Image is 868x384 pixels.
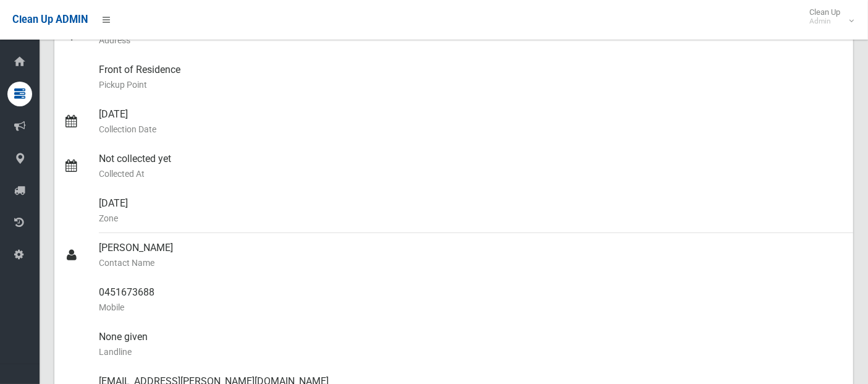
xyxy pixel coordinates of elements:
div: [DATE] [99,100,843,144]
small: Landline [99,344,843,359]
small: Zone [99,211,843,226]
div: Not collected yet [99,144,843,189]
span: Clean Up ADMIN [12,14,88,25]
div: 0451673688 [99,278,843,322]
small: Mobile [99,300,843,315]
small: Address [99,33,843,48]
small: Collection Date [99,122,843,137]
span: Clean Up [803,7,853,26]
small: Contact Name [99,255,843,270]
div: None given [99,322,843,367]
div: Front of Residence [99,55,843,100]
small: Pickup Point [99,77,843,92]
small: Collected At [99,166,843,181]
small: Admin [809,17,840,26]
div: [DATE] [99,189,843,233]
div: [PERSON_NAME] [99,233,843,278]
